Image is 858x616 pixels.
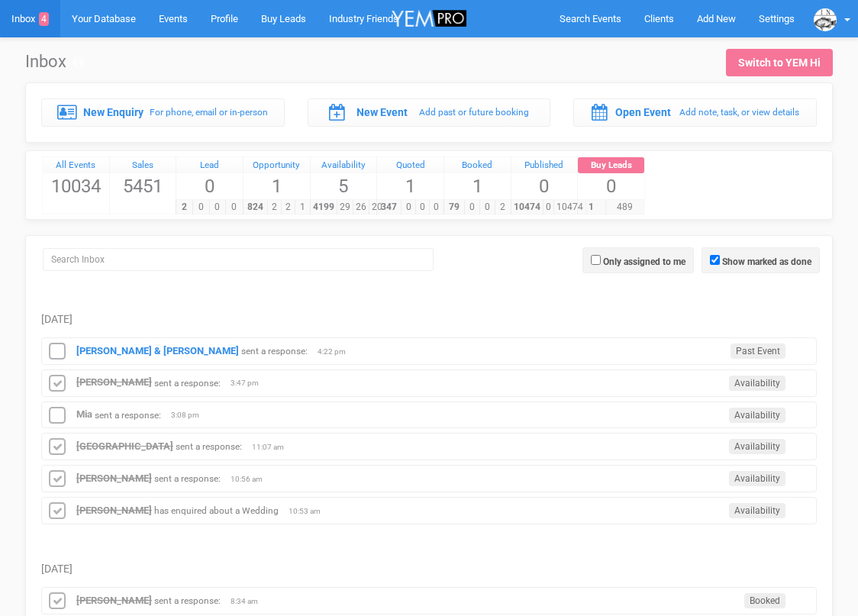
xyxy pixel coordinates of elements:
[311,157,377,174] a: Availability
[76,376,152,388] strong: [PERSON_NAME]
[479,200,495,214] span: 0
[244,173,310,199] span: 1
[267,200,282,214] span: 2
[603,255,685,269] label: Only assigned to me
[252,442,290,453] span: 11:07 am
[401,200,415,214] span: 0
[76,440,173,452] a: [GEOGRAPHIC_DATA]
[369,200,385,214] span: 20
[729,439,785,454] span: Availability
[511,173,578,199] span: 0
[644,13,674,24] span: Clients
[419,107,529,118] small: Add past or future booking
[281,200,295,214] span: 2
[41,563,817,575] h5: [DATE]
[444,173,511,199] span: 1
[154,595,221,606] small: sent a response:
[83,105,144,120] label: New Enquiry
[318,347,356,357] span: 4:22 pm
[150,107,268,118] small: For phone, email or in-person
[41,314,817,325] h5: [DATE]
[578,157,644,174] a: Buy Leads
[726,49,833,76] a: Switch to YEM Hi
[243,200,268,214] span: 824
[43,157,109,174] a: All Events
[337,200,353,214] span: 29
[231,474,269,485] span: 10:56 am
[295,200,309,214] span: 1
[76,595,152,606] a: [PERSON_NAME]
[356,105,408,120] label: New Event
[76,472,152,484] a: [PERSON_NAME]
[76,345,239,356] a: [PERSON_NAME] & [PERSON_NAME]
[495,200,511,214] span: 2
[154,473,221,484] small: sent a response:
[244,157,310,174] a: Opportunity
[578,173,644,199] span: 0
[679,107,799,118] small: Add note, task, or view details
[553,200,586,214] span: 10474
[225,200,243,214] span: 0
[110,173,176,199] span: 5451
[511,157,578,174] a: Published
[415,200,430,214] span: 0
[39,12,49,26] span: 4
[738,55,821,70] div: Switch to YEM Hi
[429,200,444,214] span: 0
[176,441,242,452] small: sent a response:
[25,53,84,71] h1: Inbox
[308,98,551,126] a: New Event Add past or future booking
[43,248,434,271] input: Search Inbox
[353,200,369,214] span: 26
[154,505,279,516] small: has enquired about a Wedding
[171,410,209,421] span: 3:08 pm
[731,343,785,359] span: Past Event
[729,408,785,423] span: Availability
[729,376,785,391] span: Availability
[176,200,193,214] span: 2
[605,200,644,214] span: 489
[560,13,621,24] span: Search Events
[615,105,671,120] label: Open Event
[76,408,92,420] a: Mia
[573,98,817,126] a: Open Event Add note, task, or view details
[511,200,544,214] span: 10474
[577,200,605,214] span: 1
[209,200,227,214] span: 0
[289,506,327,517] span: 10:53 am
[76,505,152,516] a: [PERSON_NAME]
[444,200,465,214] span: 79
[241,346,308,356] small: sent a response:
[231,378,269,389] span: 3:47 pm
[744,593,785,608] span: Booked
[376,200,402,214] span: 347
[311,173,377,199] span: 5
[377,173,444,199] span: 1
[176,173,243,199] span: 0
[176,157,243,174] a: Lead
[729,503,785,518] span: Availability
[697,13,736,24] span: Add New
[43,173,109,199] span: 10034
[110,157,176,174] div: Sales
[464,200,480,214] span: 0
[444,157,511,174] a: Booked
[154,377,221,388] small: sent a response:
[814,8,837,31] img: data
[231,596,269,607] span: 8:34 am
[722,255,811,269] label: Show marked as done
[543,200,554,214] span: 0
[377,157,444,174] a: Quoted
